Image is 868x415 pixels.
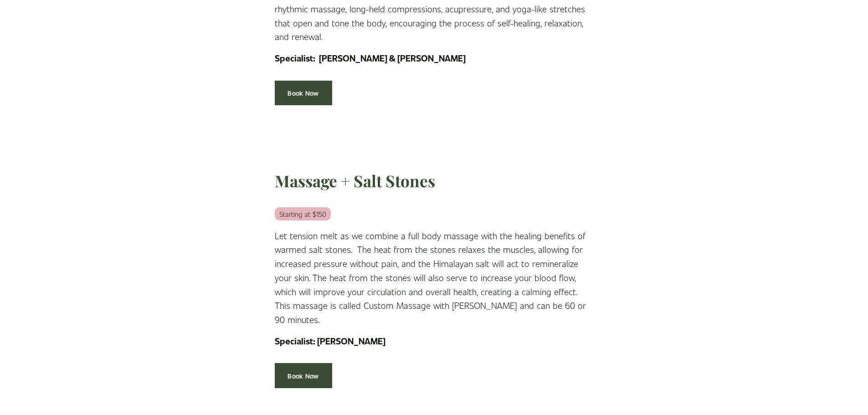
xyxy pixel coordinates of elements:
[275,363,332,388] a: Book Now
[275,335,385,347] strong: Specialist: [PERSON_NAME]
[275,81,332,106] a: Book Now
[275,52,466,64] strong: Specialist: [PERSON_NAME] & [PERSON_NAME]
[275,229,594,327] p: Let tension melt as we combine a full body massage with the healing benefits of warmed salt stone...
[275,170,594,192] h3: Massage + Salt Stones
[275,207,331,220] em: Starting at $150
